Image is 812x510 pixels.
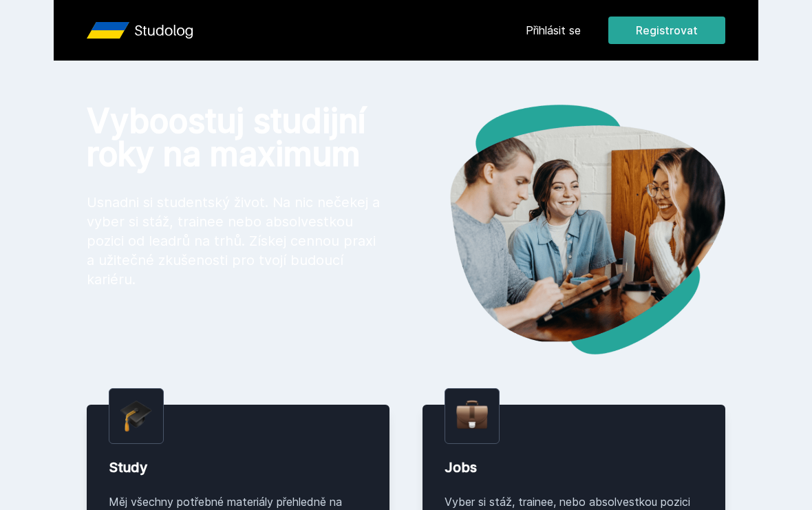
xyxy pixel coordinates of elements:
div: Study [109,458,367,477]
p: Usnadni si studentský život. Na nic nečekej a vyber si stáž, trainee nebo absolvestkou pozici od ... [87,193,384,289]
img: hero.png [406,105,725,354]
a: Přihlásit se [526,22,581,39]
div: Jobs [445,458,703,477]
img: briefcase.png [456,397,488,432]
button: Registrovat [608,17,725,44]
img: graduation-cap.png [120,400,152,432]
h1: Vyboostuj studijní roky na maximum [87,105,384,171]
